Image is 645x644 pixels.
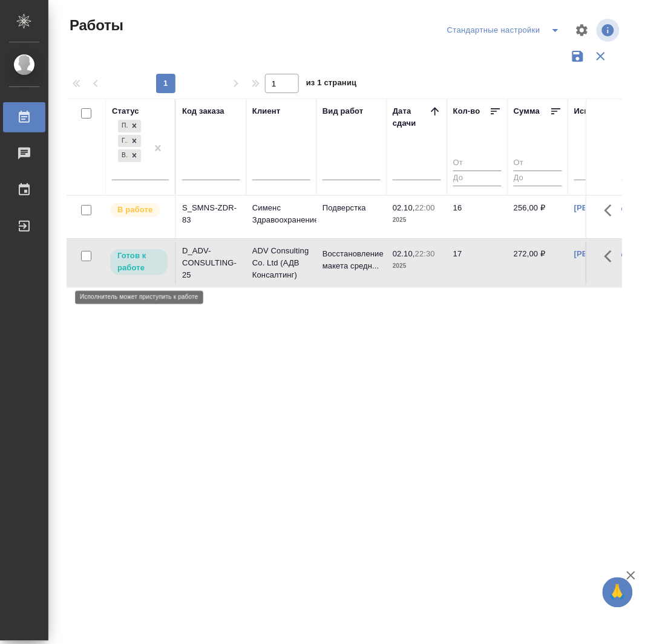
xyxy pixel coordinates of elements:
td: 272,00 ₽ [508,242,568,284]
div: D_ADV-CONSULTING-25 [182,245,240,281]
div: Подбор [118,120,128,132]
div: Подбор, Готов к работе, В работе [117,148,142,163]
div: Исполнитель выполняет работу [109,202,169,218]
p: 2025 [393,260,441,272]
span: 🙏 [607,580,628,605]
div: Кол-во [453,105,480,117]
button: Здесь прячутся важные кнопки [597,242,626,271]
p: 22:00 [415,203,435,212]
button: Сохранить фильтры [566,45,589,68]
a: [PERSON_NAME] [574,249,641,258]
button: 🙏 [603,577,633,608]
div: Подбор, Готов к работе, В работе [117,119,142,134]
div: В работе [118,149,128,162]
p: Подверстка [322,202,381,214]
div: Статус [112,105,139,117]
p: 22:30 [415,249,435,258]
button: Сбросить фильтры [589,45,612,68]
button: Здесь прячутся важные кнопки [597,196,626,225]
div: Готов к работе [118,135,128,148]
span: Работы [67,16,123,35]
input: От [514,156,562,171]
div: Вид работ [322,105,364,117]
input: До [514,171,562,186]
span: Настроить таблицу [568,16,597,45]
div: split button [444,21,568,40]
div: Исполнитель [574,105,627,117]
p: Сименс Здравоохранение [252,202,310,226]
p: В работе [117,204,152,216]
p: 2025 [393,214,441,226]
div: Сумма [514,105,540,117]
div: Подбор, Готов к работе, В работе [117,134,142,149]
div: S_SMNS-ZDR-83 [182,202,240,226]
a: [PERSON_NAME] [574,203,641,212]
p: 02.10, [393,249,415,258]
td: 17 [447,242,508,284]
p: 02.10, [393,203,415,212]
p: Готов к работе [117,250,160,274]
p: ADV Consulting Co. Ltd (АДВ Консалтинг) [252,245,310,281]
div: Клиент [252,105,280,117]
span: из 1 страниц [306,76,357,93]
input: От [453,156,502,171]
td: 256,00 ₽ [508,196,568,238]
input: До [453,171,502,186]
div: Дата сдачи [393,105,429,129]
p: Восстановление макета средн... [322,248,381,272]
td: 16 [447,196,508,238]
div: Код заказа [182,105,224,117]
